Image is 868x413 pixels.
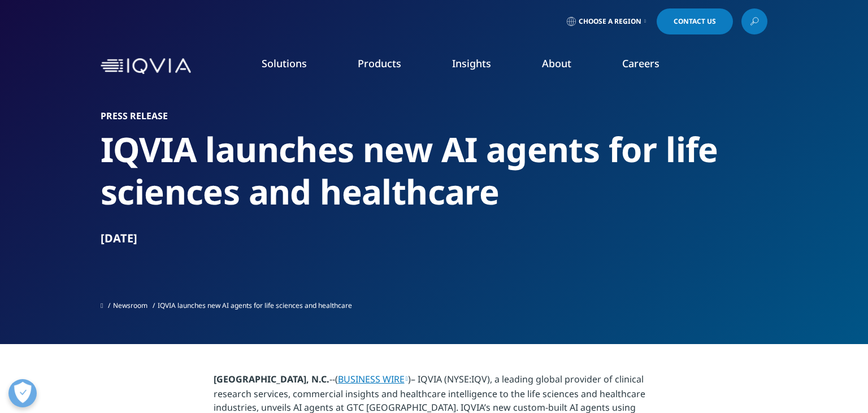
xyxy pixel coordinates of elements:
strong: [GEOGRAPHIC_DATA], N.C. [214,373,329,385]
div: [DATE] [101,231,767,246]
img: IQVIA Healthcare Information Technology and Pharma Clinical Research Company [101,58,191,75]
a: Insights [452,56,491,70]
a: Careers [622,56,659,70]
a: BUSINESS WIRE [338,373,408,385]
a: Products [358,56,401,70]
button: Open Preferences [8,379,37,407]
a: About [542,56,571,70]
span: Contact Us [674,18,716,25]
h2: IQVIA launches new AI agents for life sciences and healthcare [101,128,767,213]
a: Newsroom [113,301,147,310]
a: Contact Us [657,8,733,34]
span: IQVIA launches new AI agents for life sciences and healthcare [158,301,352,310]
h1: Press Release [101,110,767,121]
span: Choose a Region [579,17,641,26]
a: Solutions [262,56,307,70]
nav: Primary [196,40,767,93]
